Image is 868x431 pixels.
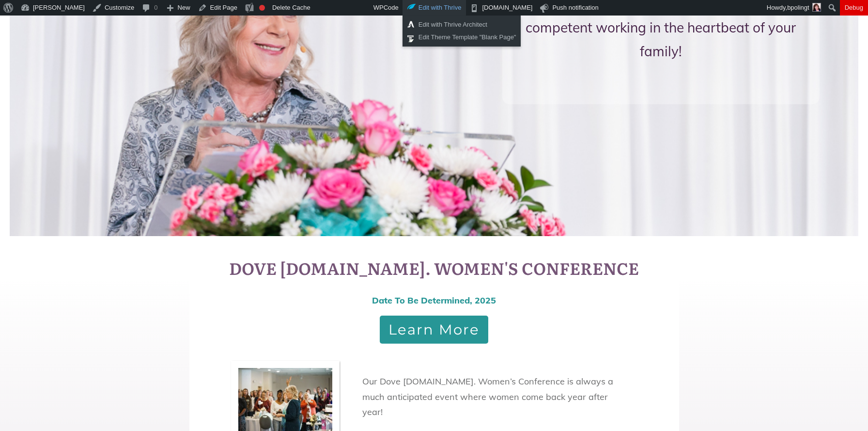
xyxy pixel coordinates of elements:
[362,367,615,427] p: Our Dove [DOMAIN_NAME]. Women’s Conference is always a much anticipated event where women come ba...
[259,5,265,11] div: Focus keyphrase not set
[787,4,809,11] span: bpolingt
[403,18,521,31] a: Edit with Thrive Architect
[372,295,496,306] strong: Date To Be Determined, 2025
[319,2,373,14] img: Views over 48 hours. Click for more Jetpack Stats.
[238,368,332,431] img: DSC04484
[195,256,674,285] h2: DOVE [DOMAIN_NAME]. WOMEN'S CONFERENCE
[380,316,488,344] a: Learn More
[403,31,521,44] a: Edit Theme Template "Blank Page"
[388,324,480,335] span: Learn More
